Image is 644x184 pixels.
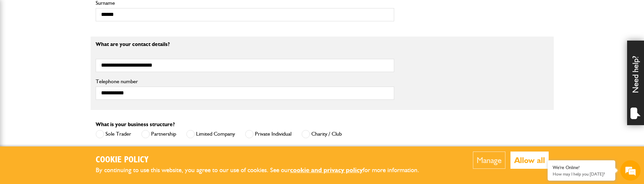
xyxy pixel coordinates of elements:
div: Minimize live chat window [111,3,127,20]
p: By continuing to use this website, you agree to our use of cookies. See our for more information. [96,165,430,176]
button: Allow all [510,152,549,169]
label: What is your business structure? [96,122,175,127]
div: Need help? [627,41,644,125]
label: Sole Trader [96,130,131,138]
div: Chat with us now [35,38,114,47]
label: Telephone number [96,79,394,84]
a: cookie and privacy policy [290,166,363,174]
div: We're Online! [553,165,610,170]
input: Enter your email address [9,83,123,97]
label: Limited Company [186,130,235,138]
label: Partnership [141,130,176,138]
h2: Cookie Policy [96,155,430,165]
textarea: Type your message and hit 'Enter' [9,122,123,146]
p: How may I help you today? [553,171,610,177]
input: Enter your phone number [9,102,123,117]
p: What are your contact details? [96,42,394,47]
label: Private Individual [245,130,291,138]
button: Manage [473,152,505,169]
label: Charity / Club [302,130,342,138]
em: Start Chat [92,140,123,149]
input: Enter your last name [9,63,123,77]
img: d_20077148190_company_1631870298795_20077148190 [11,38,28,47]
label: Surname [96,0,394,6]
